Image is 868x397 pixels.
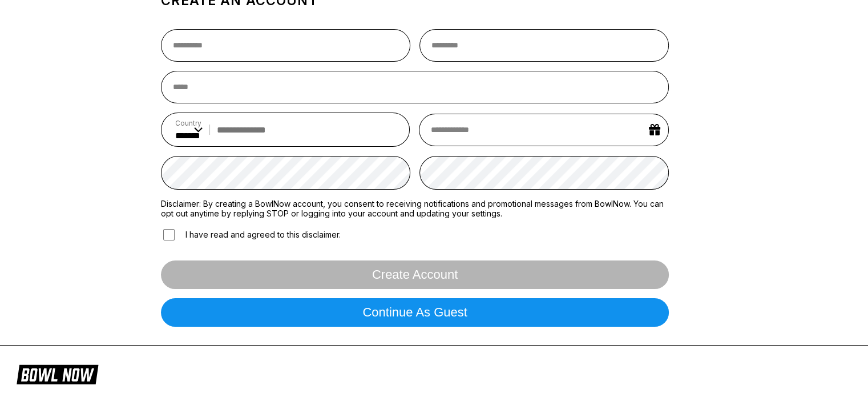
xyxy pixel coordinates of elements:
button: Continue as guest [161,298,669,327]
label: Country [175,119,203,127]
label: I have read and agreed to this disclaimer. [161,227,341,242]
input: I have read and agreed to this disclaimer. [163,229,175,240]
label: Disclaimer: By creating a BowlNow account, you consent to receiving notifications and promotional... [161,199,669,218]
